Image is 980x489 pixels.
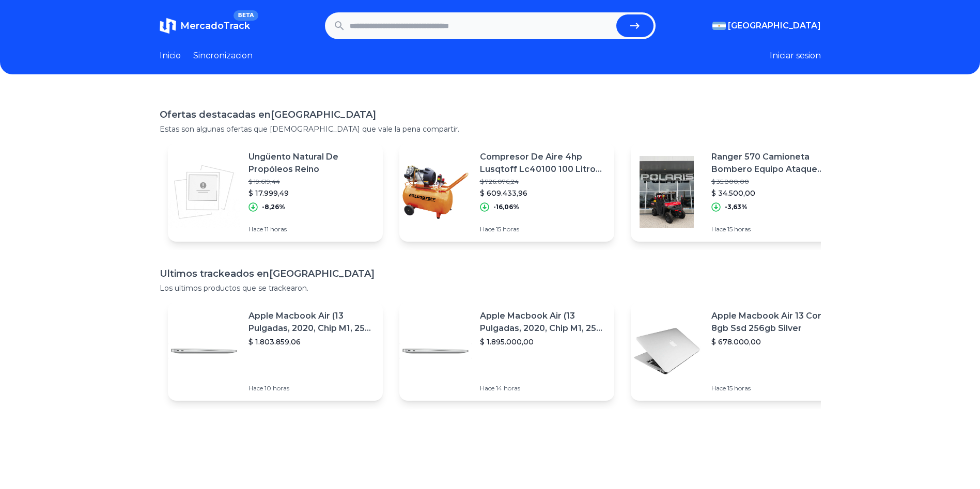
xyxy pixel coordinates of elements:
[711,337,837,347] p: $ 678.000,00
[160,50,181,62] a: Inicio
[631,315,703,387] img: Featured image
[248,225,375,233] p: Hace 11 horas
[160,266,821,281] h1: Ultimos trackeados en [GEOGRAPHIC_DATA]
[631,143,846,242] a: Featured imageRanger 570 Camioneta Bombero Equipo Ataque Rápido Incendios$ 35.800,00$ 34.500,00-3...
[248,384,375,392] p: Hace 10 horas
[631,156,703,228] img: Featured image
[160,18,176,34] img: MercadoTrack
[480,337,606,347] p: $ 1.895.000,00
[180,20,250,31] span: MercadoTrack
[725,203,748,211] p: -3,63%
[399,302,614,401] a: Featured imageApple Macbook Air (13 Pulgadas, 2020, Chip M1, 256 Gb De Ssd, 8 Gb De Ram) - Plata$...
[711,225,837,233] p: Hace 15 horas
[493,203,519,211] p: -16,06%
[399,143,614,242] a: Featured imageCompresor De Aire 4hp Lusqtoff Lc40100 100 Litros Motor$ 726.076,24$ 609.433,96-16,...
[480,310,606,335] p: Apple Macbook Air (13 Pulgadas, 2020, Chip M1, 256 Gb De Ssd, 8 Gb De Ram) - Plata
[160,18,250,34] a: MercadoTrackBETA
[711,310,837,335] p: Apple Macbook Air 13 Core I5 8gb Ssd 256gb Silver
[728,20,821,32] span: [GEOGRAPHIC_DATA]
[160,283,821,293] p: Los ultimos productos que se trackearon.
[248,310,375,335] p: Apple Macbook Air (13 Pulgadas, 2020, Chip M1, 256 Gb De Ssd, 8 Gb De Ram) - Plata
[770,50,821,62] button: Iniciar sesion
[160,107,821,122] h1: Ofertas destacadas en [GEOGRAPHIC_DATA]
[480,151,606,176] p: Compresor De Aire 4hp Lusqtoff Lc40100 100 Litros Motor
[480,225,606,233] p: Hace 15 horas
[193,50,253,62] a: Sincronizacion
[248,151,375,176] p: Ungüento Natural De Propóleos Reino
[480,384,606,392] p: Hace 14 horas
[248,188,375,198] p: $ 17.999,49
[399,315,472,387] img: Featured image
[399,156,472,228] img: Featured image
[248,178,375,186] p: $ 19.619,44
[712,22,726,30] img: Argentina
[480,188,606,198] p: $ 609.433,96
[168,302,383,401] a: Featured imageApple Macbook Air (13 Pulgadas, 2020, Chip M1, 256 Gb De Ssd, 8 Gb De Ram) - Plata$...
[262,203,285,211] p: -8,26%
[712,20,821,32] button: [GEOGRAPHIC_DATA]
[248,337,375,347] p: $ 1.803.859,06
[168,315,240,387] img: Featured image
[480,178,606,186] p: $ 726.076,24
[160,124,821,134] p: Estas son algunas ofertas que [DEMOGRAPHIC_DATA] que vale la pena compartir.
[711,151,837,176] p: Ranger 570 Camioneta Bombero Equipo Ataque Rápido Incendios
[234,10,258,21] span: BETA
[711,384,837,392] p: Hace 15 horas
[168,156,240,228] img: Featured image
[168,143,383,242] a: Featured imageUngüento Natural De Propóleos Reino$ 19.619,44$ 17.999,49-8,26%Hace 11 horas
[711,188,837,198] p: $ 34.500,00
[711,178,837,186] p: $ 35.800,00
[631,302,846,401] a: Featured imageApple Macbook Air 13 Core I5 8gb Ssd 256gb Silver$ 678.000,00Hace 15 horas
